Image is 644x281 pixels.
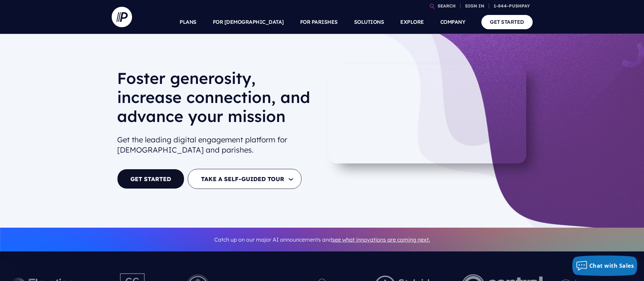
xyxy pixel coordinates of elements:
[354,10,384,34] a: SOLUTIONS
[117,69,317,131] h1: Foster generosity, increase connection, and advance your mission
[589,262,634,269] span: Chat with Sales
[440,10,465,34] a: COMPANY
[117,132,317,158] h2: Get the leading digital engagement platform for [DEMOGRAPHIC_DATA] and parishes.
[213,10,284,34] a: FOR [DEMOGRAPHIC_DATA]
[332,236,430,243] a: see what innovations are coming next.
[481,15,533,29] a: GET STARTED
[117,232,527,247] p: Catch up on our major AI announcements and
[572,256,638,276] button: Chat with Sales
[400,10,424,34] a: EXPLORE
[188,169,301,189] button: TAKE A SELF-GUIDED TOUR
[180,10,197,34] a: PLANS
[117,169,184,189] a: GET STARTED
[300,10,338,34] a: FOR PARISHES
